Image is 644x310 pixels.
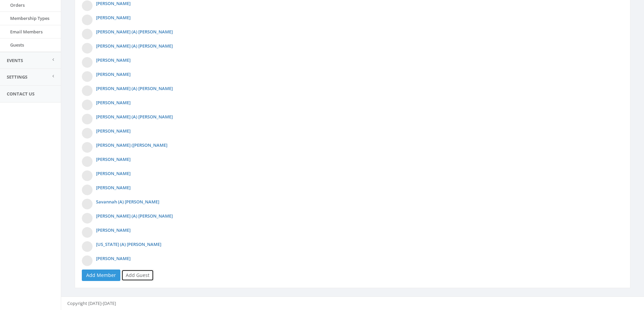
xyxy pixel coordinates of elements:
[96,57,130,63] a: [PERSON_NAME]
[82,114,93,124] img: Photo
[96,114,173,120] a: [PERSON_NAME] (A) [PERSON_NAME]
[96,29,173,35] a: [PERSON_NAME] (A) [PERSON_NAME]
[96,170,130,176] a: [PERSON_NAME]
[7,74,27,80] span: Settings
[96,100,130,106] a: [PERSON_NAME]
[7,91,34,97] span: Contact Us
[82,43,93,54] img: Photo
[96,15,130,21] a: [PERSON_NAME]
[96,43,173,49] a: [PERSON_NAME] (A) [PERSON_NAME]
[7,57,23,63] span: Events
[82,170,93,181] img: Photo
[96,227,130,233] a: [PERSON_NAME]
[121,270,154,281] a: Add Guest
[96,0,130,6] a: [PERSON_NAME]
[96,185,130,191] a: [PERSON_NAME]
[96,85,173,91] a: [PERSON_NAME] (A) [PERSON_NAME]
[96,255,130,261] a: [PERSON_NAME]
[10,29,43,35] span: Email Members
[96,71,130,77] a: [PERSON_NAME]
[82,227,93,238] img: Photo
[82,142,93,153] img: Photo
[82,128,93,139] img: Photo
[96,199,159,205] a: Savannah (A) [PERSON_NAME]
[82,199,93,209] img: Photo
[82,185,93,195] img: Photo
[96,128,130,134] a: [PERSON_NAME]
[61,297,644,310] footer: Copyright [DATE]-[DATE]
[82,15,93,25] img: Photo
[82,156,93,167] img: Photo
[82,270,120,281] a: Add Member
[82,213,93,224] img: Photo
[82,57,93,68] img: Photo
[96,241,161,247] a: [US_STATE] (A) [PERSON_NAME]
[82,100,93,110] img: Photo
[82,0,93,11] img: Photo
[82,85,93,96] img: Photo
[82,255,93,266] img: Photo
[96,142,167,148] a: [PERSON_NAME] ([PERSON_NAME]
[82,241,93,252] img: Photo
[96,156,130,162] a: [PERSON_NAME]
[96,213,173,219] a: [PERSON_NAME] (A) [PERSON_NAME]
[82,71,93,82] img: Photo
[82,29,93,39] img: Photo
